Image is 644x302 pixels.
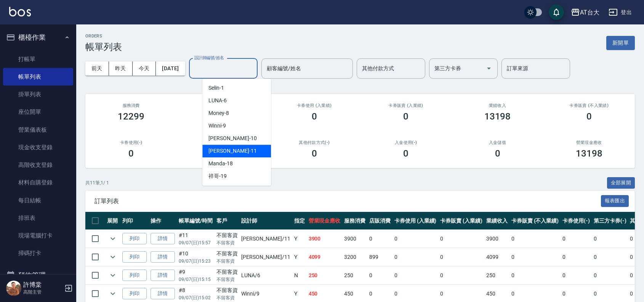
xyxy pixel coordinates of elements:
button: expand row [107,233,119,244]
td: Y [292,230,307,248]
p: 不留客資 [216,276,238,283]
a: 詳情 [151,233,175,245]
button: 登出 [606,5,635,19]
td: 0 [509,266,561,284]
a: 報表匯出 [601,197,629,204]
span: Winni -9 [208,122,226,130]
td: [PERSON_NAME] /11 [239,248,292,266]
td: 0 [438,230,484,248]
td: 0 [592,266,628,284]
button: AT台大 [568,5,602,20]
td: 0 [367,230,392,248]
th: 設計師 [239,212,292,230]
td: 250 [342,266,367,284]
p: 不留客資 [216,239,238,246]
button: expand row [107,251,119,263]
button: 列印 [122,288,147,300]
td: 0 [509,248,561,266]
a: 打帳單 [3,50,73,68]
button: 列印 [122,251,147,263]
button: expand row [107,288,119,299]
div: 不留客資 [216,286,238,294]
h5: 許博棠 [23,281,62,289]
td: 0 [561,248,592,266]
span: [PERSON_NAME] -11 [208,147,256,155]
button: Open [483,62,495,74]
p: 09/07 (日) 15:23 [179,258,213,265]
button: 今天 [133,61,156,76]
button: [DATE] [156,61,185,76]
h2: 其他付款方式(-) [278,140,351,145]
h2: 卡券使用 (入業績) [278,103,351,108]
p: 高階主管 [23,289,62,296]
td: 4099 [484,248,509,266]
td: #10 [177,248,215,266]
a: 掃碼打卡 [3,244,73,262]
a: 高階收支登錄 [3,156,73,174]
span: [PERSON_NAME] -10 [208,134,256,142]
span: Selin -1 [208,84,224,92]
p: 09/07 (日) 15:15 [179,276,213,283]
h2: ORDERS [85,34,122,39]
td: 0 [561,266,592,284]
p: 不留客資 [216,258,238,265]
button: 列印 [122,270,147,281]
h3: 12299 [118,111,144,122]
th: 展開 [105,212,120,230]
td: Y [292,248,307,266]
button: 列印 [122,233,147,245]
td: 250 [307,266,343,284]
td: 0 [392,248,439,266]
td: 0 [561,230,592,248]
p: 09/07 (日) 15:57 [179,239,213,246]
button: 預約管理 [3,265,73,285]
td: 3900 [307,230,343,248]
a: 材料自購登錄 [3,174,73,191]
td: 899 [367,248,392,266]
label: 設計師編號/姓名 [194,55,224,61]
button: 前天 [85,61,109,76]
td: 0 [438,248,484,266]
a: 詳情 [151,288,175,300]
td: 0 [509,230,561,248]
button: 新開單 [606,36,635,50]
span: 訂單列表 [95,197,601,205]
h3: 0 [586,111,592,122]
a: 帳單列表 [3,68,73,86]
button: 櫃檯作業 [3,27,73,47]
th: 店販消費 [367,212,392,230]
p: 09/07 (日) 15:02 [179,294,213,301]
p: 共 11 筆, 1 / 1 [85,179,109,186]
h3: 0 [403,148,409,159]
td: 3900 [484,230,509,248]
h3: 0 [495,148,500,159]
h3: 0 [128,148,134,159]
div: 不留客資 [216,250,238,258]
div: AT台大 [580,8,599,17]
h2: 入金儲值 [461,140,534,145]
button: 昨天 [109,61,133,76]
td: [PERSON_NAME] /11 [239,230,292,248]
td: LUNA /6 [239,266,292,284]
div: 不留客資 [216,268,238,276]
td: #11 [177,230,215,248]
span: Money -8 [208,109,229,117]
h3: 服務消費 [95,103,168,108]
th: 業績收入 [484,212,509,230]
a: 詳情 [151,251,175,263]
td: 250 [484,266,509,284]
td: N [292,266,307,284]
a: 座位開單 [3,103,73,121]
a: 排班表 [3,209,73,227]
h2: 入金使用(-) [369,140,442,145]
td: 4099 [307,248,343,266]
h2: 卡券販賣 (不入業績) [553,103,626,108]
h3: 0 [312,111,317,122]
div: 不留客資 [216,231,238,239]
td: 0 [438,266,484,284]
button: 報表匯出 [601,195,629,207]
a: 現金收支登錄 [3,139,73,156]
h2: 卡券使用(-) [95,140,168,145]
td: 0 [592,248,628,266]
button: expand row [107,270,119,281]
